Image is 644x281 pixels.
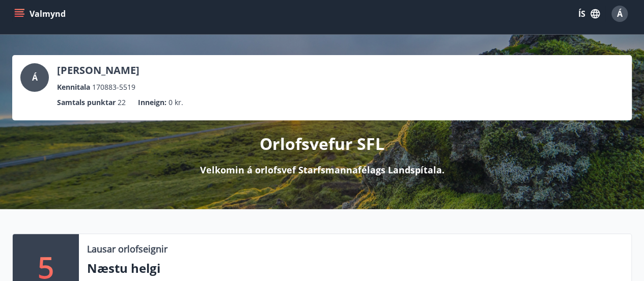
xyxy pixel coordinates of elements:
[57,82,90,93] p: Kennitala
[32,72,38,83] span: Á
[138,97,166,108] p: Inneign :
[607,2,632,26] button: Á
[12,5,70,23] button: menu
[260,133,384,155] p: Orlofsvefur SFL
[617,8,623,19] span: Á
[87,242,167,256] p: Lausar orlofseignir
[573,5,605,23] button: ÍS
[200,163,444,176] p: Velkomin á orlofsvef Starfsmannafélags Landspítala.
[57,97,116,108] p: Samtals punktar
[92,82,135,93] span: 170883-5519
[87,260,623,277] p: Næstu helgi
[169,97,183,108] span: 0 kr.
[118,97,126,108] span: 22
[57,63,139,78] p: [PERSON_NAME]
